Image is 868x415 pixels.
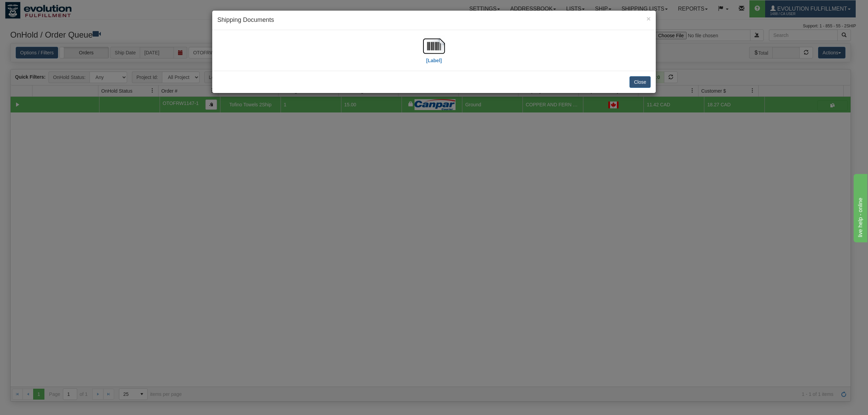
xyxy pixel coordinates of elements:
button: Close [629,76,651,88]
a: [Label] [423,43,445,63]
button: Close [647,15,651,22]
span: × [647,15,651,23]
div: live help - online [5,4,63,12]
img: barcode.jpg [423,35,445,57]
h4: Shipping Documents [217,16,651,25]
label: [Label] [426,57,442,64]
iframe: chat widget [852,173,867,242]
